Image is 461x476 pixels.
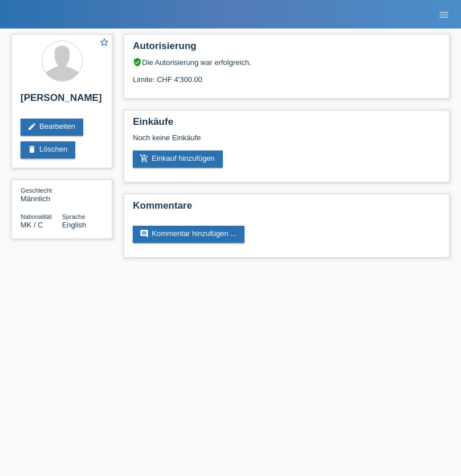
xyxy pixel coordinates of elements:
[21,92,103,109] h2: [PERSON_NAME]
[133,58,440,67] div: Die Autorisierung war erfolgreich.
[140,229,149,238] i: comment
[27,145,36,154] i: delete
[133,67,440,84] div: Limite: CHF 4'300.00
[133,226,244,243] a: commentKommentar hinzufügen ...
[140,154,149,163] i: add_shopping_cart
[133,200,440,217] h2: Kommentare
[21,119,83,136] a: editBearbeiten
[21,213,52,220] span: Nationalität
[21,187,52,194] span: Geschlecht
[438,9,450,21] i: menu
[21,221,43,229] span: Mazedonien / C / 01.01.2012
[21,141,75,158] a: deleteLöschen
[133,133,440,150] div: Noch keine Einkäufe
[133,116,440,133] h2: Einkäufe
[99,37,109,49] a: star_border
[62,213,85,220] span: Sprache
[133,40,440,58] h2: Autorisierung
[27,122,36,131] i: edit
[133,150,223,168] a: add_shopping_cartEinkauf hinzufügen
[433,11,455,18] a: menu
[62,221,87,229] span: English
[133,58,142,67] i: verified_user
[99,37,109,47] i: star_border
[21,186,62,203] div: Männlich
